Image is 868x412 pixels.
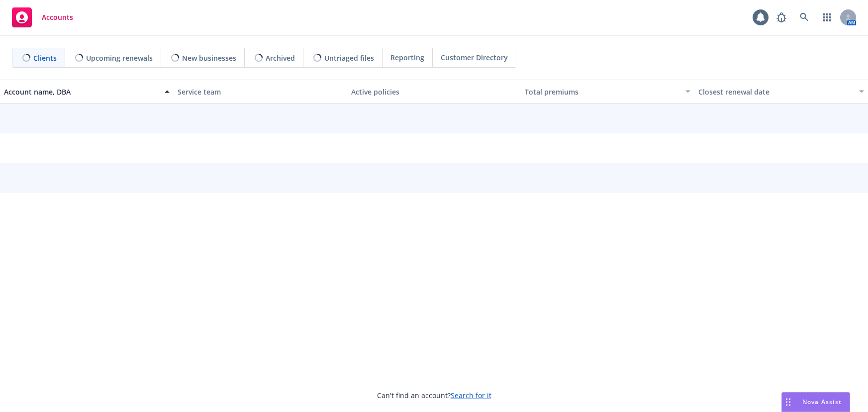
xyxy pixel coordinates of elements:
span: Customer Directory [441,52,508,63]
button: Total premiums [521,80,694,103]
div: Service team [178,87,343,97]
span: Untriaged files [324,53,374,63]
a: Switch app [817,7,837,27]
div: Total premiums [525,87,679,97]
button: Active policies [347,80,521,103]
button: Nova Assist [781,392,850,412]
span: Clients [33,53,57,63]
div: Active policies [351,87,517,97]
div: Drag to move [782,393,794,412]
div: Account name, DBA [4,87,159,97]
span: Can't find an account? [377,390,491,401]
a: Report a Bug [772,7,791,27]
button: Service team [174,80,347,103]
a: Search [794,7,814,27]
span: Accounts [42,13,73,21]
span: Nova Assist [802,398,842,406]
div: Closest renewal date [698,87,853,97]
span: Archived [266,53,295,63]
button: Closest renewal date [694,80,868,103]
a: Search for it [451,391,491,400]
span: Reporting [390,52,424,63]
span: New businesses [182,53,236,63]
span: Upcoming renewals [86,53,153,63]
a: Accounts [8,3,77,31]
